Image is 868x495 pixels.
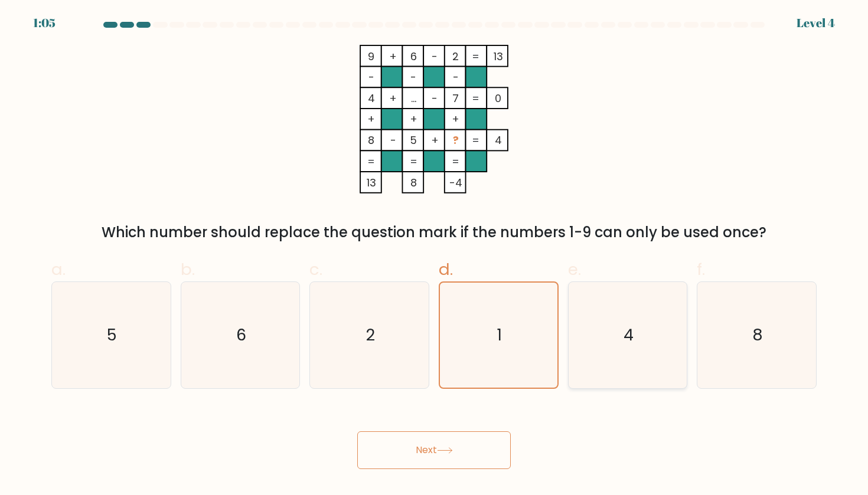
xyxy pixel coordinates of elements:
tspan: 2 [452,49,459,64]
span: f. [697,258,705,281]
text: 1 [497,324,502,346]
div: Level 4 [797,14,835,32]
tspan: -4 [449,175,462,190]
tspan: 13 [494,49,503,64]
tspan: 7 [452,91,459,106]
tspan: 0 [495,91,501,106]
tspan: - [432,49,438,64]
span: c. [309,258,322,281]
tspan: ? [453,133,459,147]
tspan: 8 [410,175,417,190]
tspan: = [472,49,479,64]
div: Which number should replace the question mark if the numbers 1-9 can only be used once? [58,222,810,243]
tspan: + [452,112,459,126]
span: d. [439,258,453,281]
span: e. [568,258,581,281]
text: 2 [366,324,375,346]
tspan: 5 [410,133,417,147]
tspan: = [472,133,479,147]
span: a. [51,258,66,281]
div: 1:05 [33,14,56,32]
tspan: 9 [368,49,374,64]
tspan: - [390,133,396,147]
tspan: 13 [367,175,376,190]
tspan: = [367,154,375,169]
tspan: = [452,154,459,169]
tspan: + [367,112,375,126]
tspan: - [368,70,374,84]
tspan: - [432,91,438,106]
tspan: - [453,70,459,84]
span: b. [181,258,195,281]
tspan: 4 [495,133,502,147]
tspan: 8 [368,133,374,147]
tspan: = [472,91,479,106]
tspan: + [389,49,397,64]
text: 4 [624,324,634,346]
button: Next [357,431,511,469]
tspan: 4 [368,91,375,106]
tspan: + [410,112,417,126]
text: 6 [236,324,246,346]
tspan: 6 [410,49,417,64]
tspan: - [410,70,416,84]
text: 5 [107,324,118,346]
tspan: + [389,91,397,106]
tspan: + [431,133,439,147]
tspan: ... [411,91,416,106]
text: 8 [752,324,763,346]
tspan: = [410,154,417,169]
